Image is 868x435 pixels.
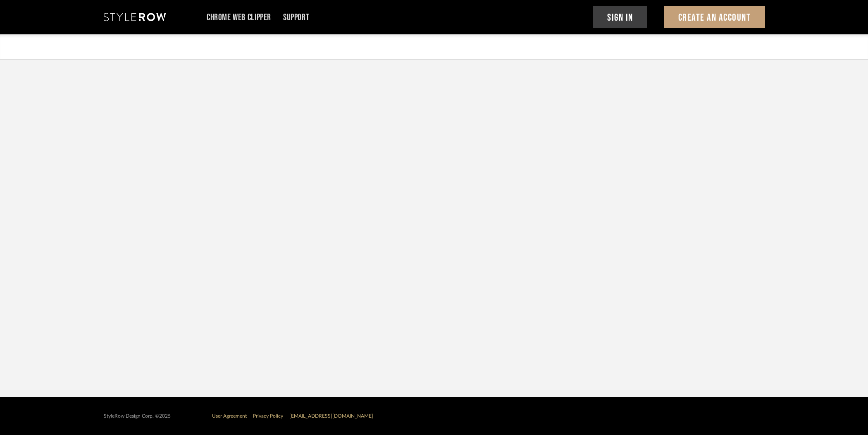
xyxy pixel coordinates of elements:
[289,413,373,418] a: [EMAIL_ADDRESS][DOMAIN_NAME]
[207,14,271,21] a: Chrome Web Clipper
[253,413,283,418] a: Privacy Policy
[104,413,171,419] div: StyleRow Design Corp. ©2025
[664,6,765,28] button: Create An Account
[212,413,247,418] a: User Agreement
[283,14,309,21] a: Support
[593,6,648,28] button: Sign In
